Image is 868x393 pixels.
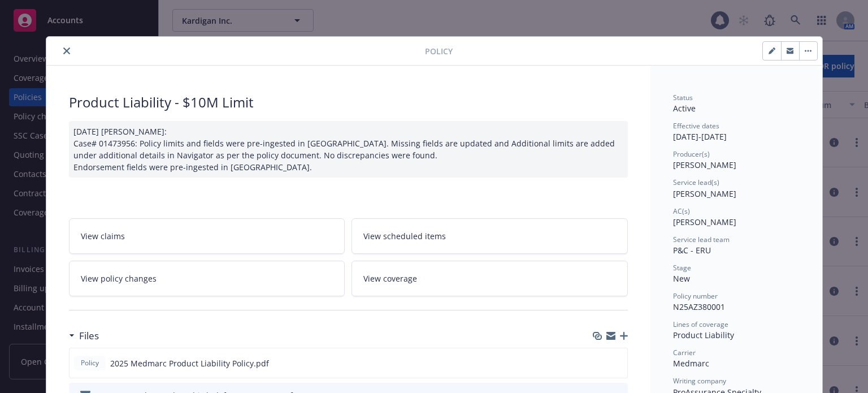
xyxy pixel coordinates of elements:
span: View policy changes [81,273,157,284]
span: 2025 Medmarc Product Liability Policy.pdf [110,357,269,369]
button: download file [594,357,604,369]
span: Effective dates [673,121,719,131]
div: Files [69,329,99,343]
span: Service lead(s) [673,178,719,187]
span: Lines of coverage [673,319,728,329]
span: AC(s) [673,206,690,216]
span: Status [673,93,693,102]
span: View coverage [363,273,417,284]
span: New [673,273,690,284]
span: Medmarc [673,358,709,369]
div: Product Liability - $10M Limit [69,93,628,112]
span: Policy [425,45,453,57]
span: Stage [673,263,691,273]
span: [PERSON_NAME] [673,188,736,199]
div: [DATE] [PERSON_NAME]: Case# 01473956: Policy limits and fields were pre-ingested in [GEOGRAPHIC_D... [69,121,628,178]
span: [PERSON_NAME] [673,159,736,170]
a: View coverage [351,261,628,296]
span: Policy [79,358,101,368]
span: Producer(s) [673,149,710,159]
a: View scheduled items [351,218,628,254]
span: Policy number [673,291,718,301]
span: [PERSON_NAME] [673,217,736,227]
a: View claims [69,218,345,254]
span: Active [673,103,696,114]
span: P&C - ERU [673,245,711,256]
span: N25AZ380001 [673,301,725,312]
span: View claims [81,230,125,242]
a: View policy changes [69,261,345,296]
div: Product Liability [673,329,800,341]
span: Writing company [673,376,726,386]
h3: Files [79,329,99,343]
span: Carrier [673,348,696,357]
button: preview file [613,357,623,369]
span: View scheduled items [363,230,446,242]
span: Service lead team [673,235,730,244]
div: [DATE] - [DATE] [673,121,800,142]
button: close [60,44,73,58]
